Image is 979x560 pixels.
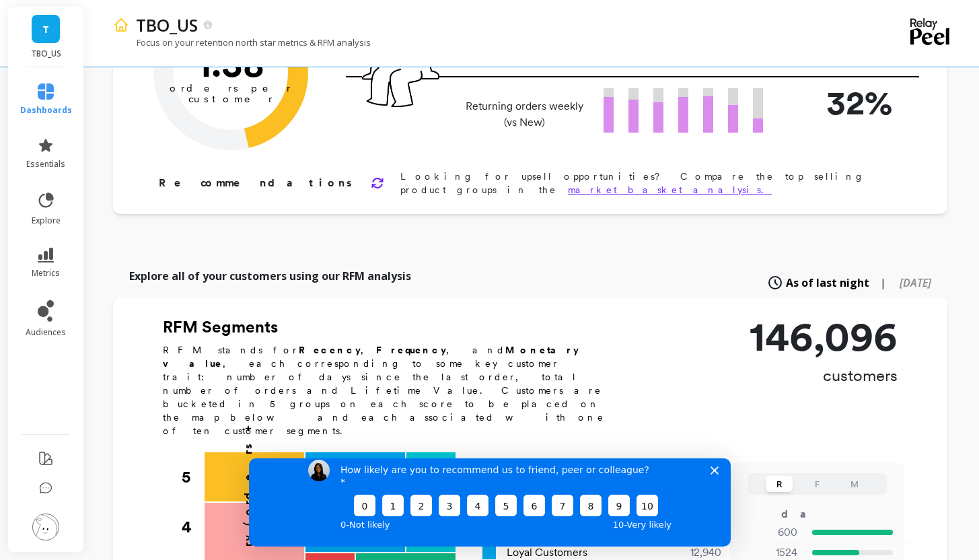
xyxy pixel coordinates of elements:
span: | [880,275,886,291]
p: Focus on your retention north star metrics & RFM analysis [113,36,371,48]
span: As of last night [786,275,869,291]
p: Returning orders weekly (vs New) [462,98,587,131]
p: 146,096 [750,316,898,357]
span: dashboards [20,105,72,116]
span: metrics [32,268,60,279]
p: 9 % [421,456,451,478]
iframe: Survey by Kateryna from Peel [249,458,731,547]
p: 1 % [275,456,300,478]
button: F [803,476,830,492]
p: RFM stands for , , and , each corresponding to some key customer trait: number of days since the ... [163,343,620,438]
img: header icon [113,17,129,33]
p: Looking for upsell opportunities? Compare the top selling product groups in the [400,170,904,197]
span: audiences [26,327,66,338]
p: 32% [785,77,892,128]
a: market basket analysis. [568,184,772,195]
div: days [781,506,836,522]
span: explore [32,215,61,226]
span: essentials [26,159,65,170]
p: 9 % [371,456,401,478]
span: T [42,22,49,37]
img: profile picture [32,514,59,540]
div: 4 [182,502,203,552]
p: TBO_US [22,48,71,59]
div: 5 [182,452,203,502]
tspan: customer [188,93,274,105]
p: Recommendations [159,175,355,191]
tspan: orders per [170,82,292,94]
button: R [766,476,793,492]
p: customers [750,365,898,386]
p: TBO_US [136,13,198,36]
b: Frequency [376,345,446,355]
p: 600 [738,524,797,540]
b: Recency [299,345,361,355]
h2: RFM Segments [163,316,620,338]
button: M [841,476,868,492]
p: Explore all of your customers using our RFM analysis [129,268,411,284]
span: [DATE] [900,275,931,290]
